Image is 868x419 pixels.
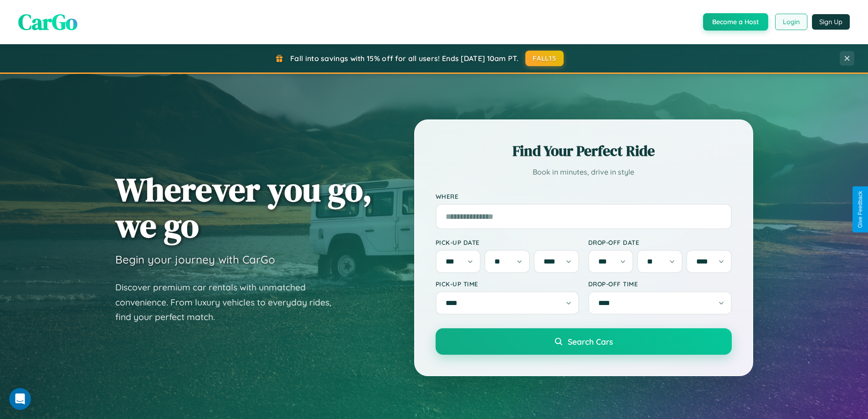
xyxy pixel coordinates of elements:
p: Book in minutes, drive in style [436,166,732,179]
button: Login [775,14,807,30]
button: Search Cars [436,328,732,355]
label: Pick-up Time [436,280,579,288]
p: Discover premium car rentals with unmatched convenience. From luxury vehicles to everyday rides, ... [115,280,343,325]
span: Search Cars [568,336,613,347]
button: Become a Host [703,13,768,31]
span: CarGo [18,7,77,37]
label: Drop-off Time [588,280,732,288]
label: Drop-off Date [588,238,732,246]
button: Sign Up [812,14,850,30]
label: Pick-up Date [436,238,579,246]
iframe: Intercom live chat [9,388,31,410]
h3: Begin your journey with CarGo [115,253,275,266]
button: FALL15 [525,51,564,66]
h1: Wherever you go, we go [115,171,372,243]
label: Where [436,192,732,200]
span: Fall into savings with 15% off for all users! Ends [DATE] 10am PT. [290,54,519,63]
h2: Find Your Perfect Ride [436,141,732,161]
div: Give Feedback [857,191,863,228]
